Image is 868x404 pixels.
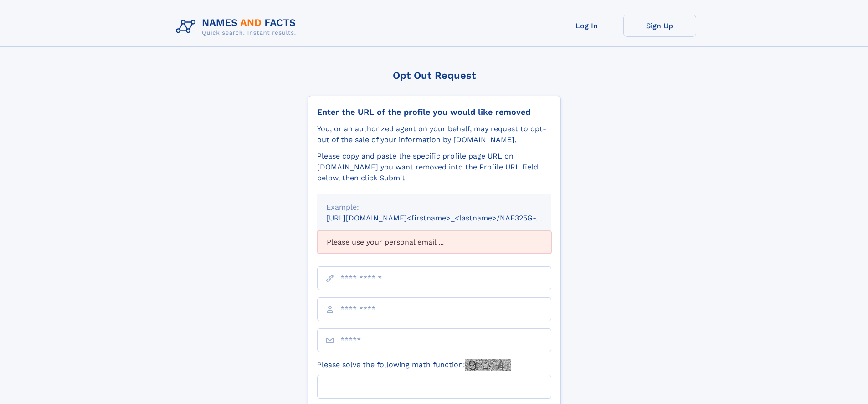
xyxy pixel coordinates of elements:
div: Please use your personal email ... [317,231,551,254]
div: Enter the URL of the profile you would like removed [317,107,551,117]
a: Log In [550,15,623,37]
div: Opt Out Request [308,70,561,81]
img: Logo Names and Facts [172,15,303,39]
div: Example: [326,202,542,213]
label: Please solve the following math function: [317,359,511,371]
div: Please copy and paste the specific profile page URL on [DOMAIN_NAME] you want removed into the Pr... [317,151,551,184]
small: [URL][DOMAIN_NAME]<firstname>_<lastname>/NAF325G-xxxxxxxx [326,214,569,222]
a: Sign Up [623,15,696,37]
div: You, or an authorized agent on your behalf, may request to opt-out of the sale of your informatio... [317,123,551,145]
